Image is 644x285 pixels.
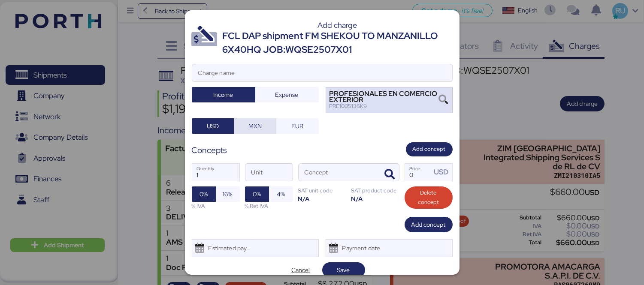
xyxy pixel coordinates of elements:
span: 0% [253,189,261,199]
button: USD [192,118,234,134]
button: MXN [234,118,276,134]
div: N/A [298,195,346,203]
button: Add concept [406,142,453,156]
button: Cancel [279,262,322,278]
span: 4% [277,189,285,199]
input: Price [405,164,432,181]
div: PROFESIONALES EN COMERCIO EXTERIOR [330,91,438,103]
button: Save [322,262,365,278]
div: SAT unit code [298,186,346,195]
div: SAT product code [351,186,399,195]
div: FCL DAP shipment FM SHEKOU TO MANZANILLO 6X40HQ JOB:WQSE2507X01 [223,29,453,57]
input: Charge name [192,64,452,81]
span: 0% [200,189,208,199]
span: Cancel [291,265,310,275]
span: 16% [223,189,233,199]
button: Delete concept [405,186,453,209]
span: Income [214,90,233,100]
span: Delete concept [411,188,446,207]
button: 16% [216,186,240,202]
div: Concepts [192,144,227,156]
span: EUR [291,121,303,131]
input: Concept [299,164,378,181]
span: Expense [275,90,299,100]
button: 0% [192,186,216,202]
div: USD [434,167,452,177]
span: Save [337,265,350,275]
div: % IVA [192,202,240,210]
input: Quantity [192,164,239,181]
span: USD [207,121,219,131]
div: Add charge [223,21,453,29]
button: Income [192,87,255,102]
button: ConceptConcept [381,165,399,183]
div: N/A [351,195,399,203]
span: Add concept [413,144,446,154]
button: 4% [269,186,293,202]
div: % Ret IVA [245,202,293,210]
button: 0% [245,186,269,202]
button: Add concept [405,217,453,232]
button: EUR [276,118,319,134]
input: Unit [245,164,293,181]
button: Expense [255,87,319,102]
span: Add concept [411,219,446,230]
span: MXN [248,121,262,131]
div: PRE1005136K9 [330,103,438,109]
